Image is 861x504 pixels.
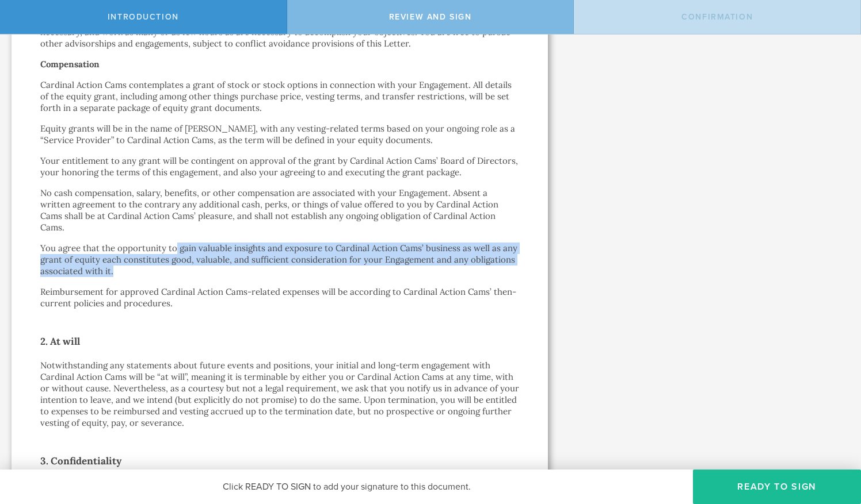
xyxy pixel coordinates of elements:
h2: 3. Confidentiality [40,452,519,470]
p: Reimbursement for approved Cardinal Action Cams-related expenses will be according to Cardinal Ac... [40,286,519,309]
strong: Compensation [40,59,100,70]
p: Notwithstanding any statements about future events and positions, your initial and long-term enga... [40,360,519,429]
span: Introduction [108,12,179,22]
p: No cash compensation, salary, benefits, or other compensation are associated with your Engagement... [40,187,519,233]
p: Cardinal Action Cams contemplates a grant of stock or stock options in connection with your Engag... [40,79,519,114]
p: You agree that the opportunity to gain valuable insights and exposure to Cardinal Action Cams’ bu... [40,243,519,277]
button: Ready to Sign [693,470,861,504]
p: Your entitlement to any grant will be contingent on approval of the grant by Cardinal Action Cams... [40,155,519,178]
h2: 2. At will [40,332,519,351]
p: Equity grants will be in the name of [PERSON_NAME], with any vesting-related terms based on your ... [40,123,519,146]
span: Confirmation [681,12,753,22]
span: Review and Sign [389,12,472,22]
